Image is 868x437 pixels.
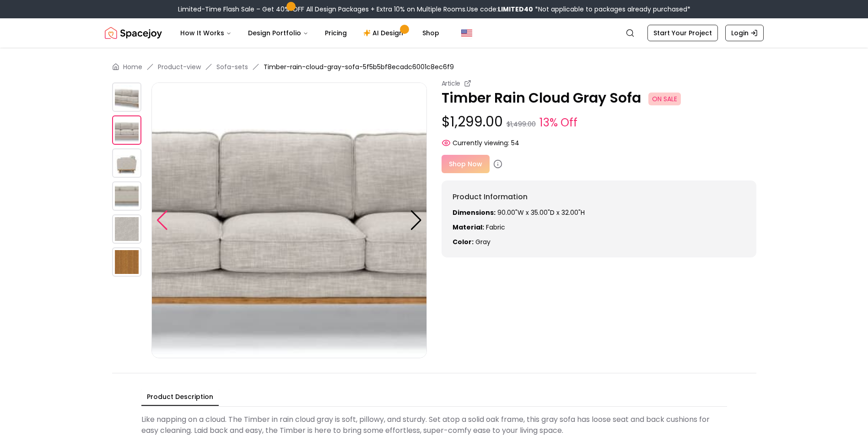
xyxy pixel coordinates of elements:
[241,24,316,42] button: Design Portfolio
[415,24,447,42] a: Shop
[453,208,745,217] p: 90.00"W x 35.00"D x 32.00"H
[123,62,142,71] a: Home
[112,247,141,277] img: https://storage.googleapis.com/spacejoy-main/assets/5f5b5bf8ecadc6001c8ec6f9/product_5_ekha2l5kb7ai
[105,18,764,48] nav: Global
[141,388,219,406] button: Product Description
[647,25,718,41] a: Start Your Project
[112,115,141,145] img: https://storage.googleapis.com/spacejoy-main/assets/5f5b5bf8ecadc6001c8ec6f9/product_1_5ch6dke0a638
[158,62,201,71] a: Product-view
[467,5,533,14] span: Use code:
[216,62,248,71] a: Sofa-sets
[453,237,474,246] strong: Color:
[442,114,756,131] p: $1,299.00
[112,181,141,211] img: https://storage.googleapis.com/spacejoy-main/assets/5f5b5bf8ecadc6001c8ec6f9/product_3_2g6b3ab6cldp
[173,24,239,42] button: How It Works
[511,138,519,147] span: 54
[356,24,413,42] a: AI Design
[318,24,354,42] a: Pricing
[112,214,141,244] img: https://storage.googleapis.com/spacejoy-main/assets/5f5b5bf8ecadc6001c8ec6f9/product_4_le5fmm509dkk
[151,82,427,358] img: https://storage.googleapis.com/spacejoy-main/assets/5f5b5bf8ecadc6001c8ec6f9/product_1_5ch6dke0a638
[264,62,454,71] span: Timber-rain-cloud-gray-sofa-5f5b5bf8ecadc6001c8ec6f9
[648,93,681,105] span: ON SALE
[112,62,756,71] nav: breadcrumb
[442,90,756,106] p: Timber Rain Cloud Gray Sofa
[173,24,447,42] nav: Main
[539,115,577,131] small: 13% Off
[725,25,764,41] a: Login
[453,223,484,232] strong: Material:
[112,148,141,178] img: https://storage.googleapis.com/spacejoy-main/assets/5f5b5bf8ecadc6001c8ec6f9/product_2_95ophni8lli
[112,82,141,112] img: https://storage.googleapis.com/spacejoy-main/assets/5f5b5bf8ecadc6001c8ec6f9/product_0_a8eg5d61ddnb
[507,120,536,129] small: $1,499.00
[533,5,690,14] span: *Not applicable to packages already purchased*
[442,79,461,88] small: Article
[453,191,745,202] h6: Product Information
[453,138,509,147] span: Currently viewing:
[486,223,505,232] span: fabric
[178,5,690,14] div: Limited-Time Flash Sale – Get 40% OFF All Design Packages + Extra 10% on Multiple Rooms.
[453,208,496,217] strong: Dimensions:
[475,237,491,246] span: gray
[105,24,162,42] a: Spacejoy
[498,5,533,14] b: LIMITED40
[105,24,162,42] img: Spacejoy Logo
[461,27,472,38] img: United States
